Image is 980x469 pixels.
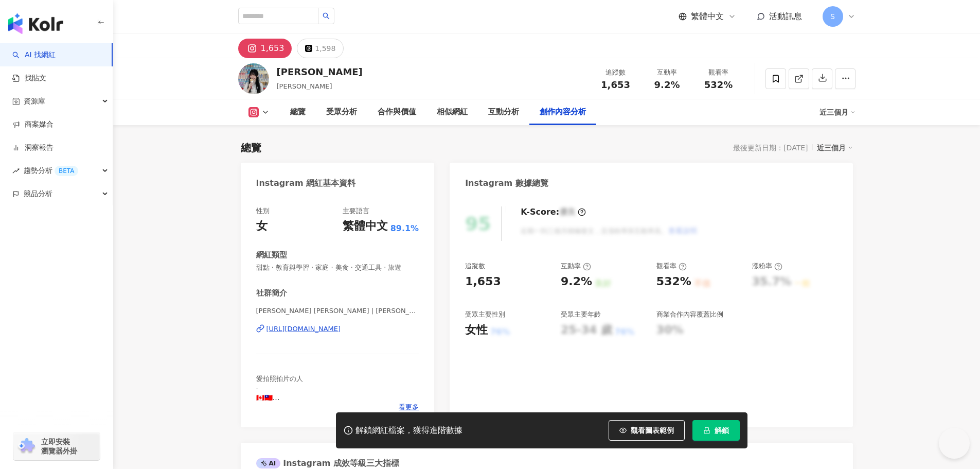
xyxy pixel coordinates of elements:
div: 追蹤數 [596,67,635,78]
div: 受眾主要年齡 [561,310,601,319]
div: 相似網紅 [437,106,468,118]
div: Instagram 成效等級三大指標 [256,458,399,469]
button: 解鎖 [692,420,740,441]
div: 互動分析 [488,106,519,118]
div: BETA [55,166,78,176]
span: 立即安裝 瀏覽器外掛 [41,437,77,456]
span: 趨勢分析 [24,159,78,182]
span: 532% [704,80,733,90]
div: [URL][DOMAIN_NAME] [266,324,341,334]
div: 總覽 [241,141,261,155]
div: 女 [256,218,268,234]
div: 漲粉率 [752,262,782,271]
span: [PERSON_NAME] [PERSON_NAME] | [PERSON_NAME]._ [256,306,419,316]
div: 532% [656,274,691,290]
button: 1,598 [297,39,344,58]
div: 最後更新日期：[DATE] [733,144,808,152]
div: 近三個月 [817,141,853,154]
div: 總覽 [290,106,306,118]
span: 競品分析 [24,182,52,205]
span: [PERSON_NAME] [277,82,332,90]
div: 網紅類型 [256,250,287,260]
span: lock [703,427,710,434]
button: 1,653 [238,39,292,58]
div: 互動率 [561,262,591,271]
div: 受眾分析 [326,106,357,118]
div: 觀看率 [699,67,738,78]
div: 女性 [465,322,488,338]
span: 繁體中文 [691,11,724,22]
div: Instagram 網紅基本資料 [256,178,356,189]
div: 互動率 [648,67,687,78]
div: K-Score : [521,206,586,218]
span: 解鎖 [715,426,729,435]
span: 愛拍照拍片の人 - 🇨🇦🇹🇼 - 🌿 @ir_latte_art 🎂 @ir_c.ake 🍁 #[PERSON_NAME]🇨🇦 [256,375,336,439]
div: Instagram 數據總覽 [465,178,548,189]
span: rise [12,167,20,175]
div: 受眾主要性別 [465,310,505,319]
span: 9.2% [654,80,680,90]
a: [URL][DOMAIN_NAME] [256,324,419,334]
div: 解鎖網紅檔案，獲得進階數據 [355,425,462,436]
a: 洞察報告 [12,143,54,153]
div: AI [256,458,281,468]
div: 1,598 [315,41,335,56]
div: 社群簡介 [256,288,287,299]
div: 觀看率 [656,262,687,271]
a: chrome extension立即安裝 瀏覽器外掛 [13,432,100,460]
div: 性別 [256,206,270,216]
button: 觀看圖表範例 [609,420,685,441]
span: 活動訊息 [769,11,802,21]
span: S [830,11,835,22]
span: 看更多 [399,403,419,412]
img: chrome extension [16,438,37,455]
div: 繁體中文 [343,218,388,234]
img: KOL Avatar [238,63,269,94]
span: search [323,12,330,20]
span: 甜點 · 教育與學習 · 家庭 · 美食 · 交通工具 · 旅遊 [256,263,419,272]
div: 主要語言 [343,206,369,216]
div: 追蹤數 [465,262,485,271]
div: 近三個月 [819,104,856,120]
a: 找貼文 [12,73,46,83]
a: 商案媒合 [12,119,54,130]
div: [PERSON_NAME] [277,65,363,78]
span: 資源庫 [24,90,45,113]
div: 1,653 [261,41,284,56]
span: 1,653 [601,79,630,90]
div: 創作內容分析 [540,106,586,118]
span: 觀看圖表範例 [631,426,674,435]
img: logo [8,13,63,34]
div: 合作與價值 [378,106,416,118]
a: searchAI 找網紅 [12,50,56,60]
div: 9.2% [561,274,592,290]
span: 89.1% [390,223,419,234]
div: 1,653 [465,274,501,290]
div: 商業合作內容覆蓋比例 [656,310,723,319]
